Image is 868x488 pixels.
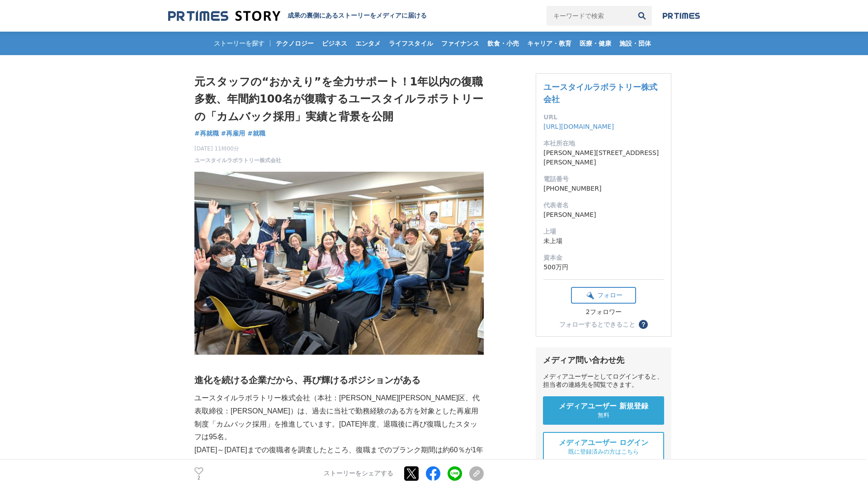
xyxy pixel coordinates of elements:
a: キャリア・教育 [524,32,575,55]
button: フォロー [571,287,636,304]
dd: [PHONE_NUMBER] [543,184,664,193]
dt: 代表者名 [543,201,664,210]
span: #再雇用 [221,129,245,137]
span: メディアユーザー ログイン [559,438,648,448]
h2: 進化を続ける企業だから、再び輝けるポジションがある [194,373,484,387]
span: #再就職 [194,129,219,137]
dt: 電話番号 [543,174,664,184]
img: prtimes [663,12,700,19]
a: メディアユーザー 新規登録 無料 [543,396,664,425]
a: メディアユーザー ログイン 既に登録済みの方はこちら [543,432,664,462]
h1: 元スタッフの“おかえり”を全力サポート！1年以内の復職多数、年間約100名が復職するユースタイルラボラトリーの「カムバック採用」実績と背景を公開 [194,73,484,125]
dd: [PERSON_NAME][STREET_ADDRESS][PERSON_NAME] [543,148,664,167]
span: 既に登録済みの方はこちら [568,448,639,456]
span: エンタメ [352,39,384,47]
a: ユースタイルラボラトリー株式会社 [194,156,281,164]
span: [DATE] 11時00分 [194,145,281,153]
img: thumbnail_5e65eb70-7254-11f0-ad75-a15d8acbbc29.jpg [194,172,484,355]
span: ビジネス [318,39,351,47]
span: テクノロジー [272,39,317,47]
span: メディアユーザー 新規登録 [559,402,648,411]
dd: 未上場 [543,236,664,246]
div: メディア問い合わせ先 [543,355,664,366]
a: #就職 [247,129,265,138]
div: 2フォロワー [571,308,636,316]
a: 医療・健康 [576,32,615,55]
span: ライフスタイル [385,39,437,47]
dt: URL [543,113,664,122]
a: [URL][DOMAIN_NAME] [543,123,614,130]
a: ライフスタイル [385,32,437,55]
dt: 本社所在地 [543,139,664,148]
span: 無料 [598,411,609,419]
img: 成果の裏側にあるストーリーをメディアに届ける [168,10,280,22]
p: ユースタイルラボラトリー株式会社（本社：[PERSON_NAME][PERSON_NAME]区、代表取締役：[PERSON_NAME]）は、過去に当社で勤務経験のある方を対象とした再雇用制度「カ... [194,392,484,444]
span: ？ [640,321,646,328]
dt: 上場 [543,227,664,236]
span: ファイナンス [438,39,483,47]
span: 飲食・小売 [484,39,523,47]
a: 成果の裏側にあるストーリーをメディアに届ける 成果の裏側にあるストーリーをメディアに届ける [168,10,427,22]
p: 2 [194,476,203,480]
dt: 資本金 [543,253,664,263]
input: キーワードで検索 [547,6,632,26]
button: 検索 [632,6,652,26]
span: キャリア・教育 [524,39,575,47]
span: #就職 [247,129,265,137]
a: ビジネス [318,32,351,55]
p: [DATE]～[DATE]までの復職者を調査したところ、復職までのブランク期間は約60％が1年以内でした。 [194,444,484,470]
dd: [PERSON_NAME] [543,210,664,220]
button: ？ [639,320,648,329]
a: 飲食・小売 [484,32,523,55]
p: ストーリーをシェアする [324,470,393,478]
span: 施設・団体 [616,39,655,47]
a: 施設・団体 [616,32,655,55]
a: ファイナンス [438,32,483,55]
div: フォローするとできること [559,321,635,328]
a: エンタメ [352,32,384,55]
span: 医療・健康 [576,39,615,47]
dd: 500万円 [543,263,664,272]
a: テクノロジー [272,32,317,55]
a: #再就職 [194,129,219,138]
h2: 成果の裏側にあるストーリーをメディアに届ける [288,12,427,20]
a: ユースタイルラボラトリー株式会社 [543,82,657,104]
div: メディアユーザーとしてログインすると、担当者の連絡先を閲覧できます。 [543,373,664,389]
a: #再雇用 [221,129,245,138]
